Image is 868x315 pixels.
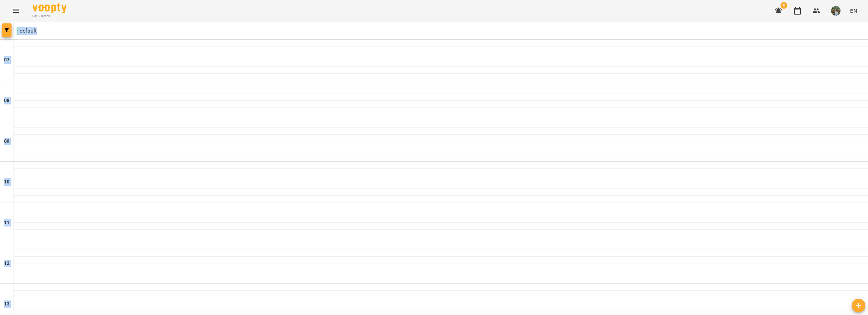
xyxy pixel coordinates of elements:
[4,300,9,308] h6: 13
[17,27,37,35] p: default
[852,299,865,312] button: Add lesson
[847,4,860,17] button: EN
[831,6,841,16] img: 3d28a0deb67b6f5672087bb97ef72b32.jpg
[4,219,9,227] h6: 11
[4,178,9,186] h6: 10
[781,2,787,9] span: 8
[4,97,9,104] h6: 08
[4,56,9,64] h6: 07
[4,138,9,145] h6: 09
[4,260,9,267] h6: 12
[33,3,66,13] img: Voopty Logo
[850,7,857,14] span: EN
[33,14,66,18] span: For Business
[8,3,24,19] button: Menu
